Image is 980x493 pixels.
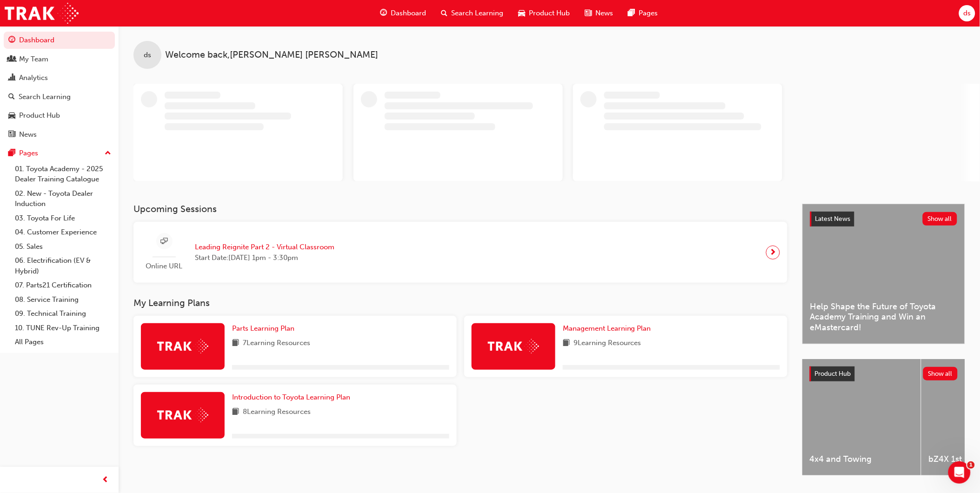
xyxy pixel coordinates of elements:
a: 4x4 and Towing [802,359,921,475]
a: Management Learning Plan [563,323,655,334]
span: Leading Reignite Part 2 - Virtual Classroom [195,242,334,253]
span: Parts Learning Plan [232,324,294,333]
span: Pages [639,8,658,19]
button: ds [959,5,975,21]
span: Management Learning Plan [563,324,651,333]
div: Analytics [19,73,48,83]
span: ds [963,8,971,19]
iframe: Intercom live chat [948,461,971,484]
a: 10. TUNE Rev-Up Training [11,321,115,335]
a: Product Hub [4,107,115,124]
button: Pages [4,145,115,162]
a: Search Learning [4,88,115,106]
a: 06. Electrification (EV & Hybrid) [11,253,115,278]
a: Latest NewsShow all [810,212,957,227]
a: Introduction to Toyota Learning Plan [232,392,354,403]
span: Online URL [141,261,187,272]
span: book-icon [563,338,570,349]
a: Product HubShow all [810,366,958,381]
h3: Upcoming Sessions [133,204,787,214]
span: Latest News [815,215,851,223]
a: Analytics [4,69,115,87]
span: guage-icon [8,36,15,45]
a: 05. Sales [11,240,115,254]
div: My Team [19,54,48,65]
a: car-iconProduct Hub [511,4,577,23]
a: Latest NewsShow allHelp Shape the Future of Toyota Academy Training and Win an eMastercard! [802,204,965,344]
span: Help Shape the Future of Toyota Academy Training and Win an eMastercard! [810,301,957,333]
span: guage-icon [380,7,387,19]
span: 8 Learning Resources [243,406,311,418]
a: 08. Service Training [11,293,115,307]
span: ds [144,50,151,60]
span: Search Learning [451,8,503,19]
span: car-icon [8,112,15,120]
span: Dashboard [391,8,426,19]
a: News [4,126,115,143]
a: search-iconSearch Learning [433,4,511,23]
span: 9 Learning Resources [573,338,641,349]
span: book-icon [232,406,239,418]
span: 7 Learning Resources [243,338,310,349]
span: Product Hub [529,8,570,19]
img: Trak [488,339,539,353]
button: DashboardMy TeamAnalyticsSearch LearningProduct HubNews [4,30,115,145]
span: book-icon [232,338,239,349]
span: Introduction to Toyota Learning Plan [232,393,350,401]
span: search-icon [441,7,447,19]
div: Product Hub [19,110,60,121]
div: Search Learning [19,92,71,102]
span: car-icon [518,7,525,19]
a: Parts Learning Plan [232,323,298,334]
a: 07. Parts21 Certification [11,278,115,293]
span: up-icon [105,147,111,160]
a: 09. Technical Training [11,306,115,321]
a: My Team [4,51,115,68]
a: 02. New - Toyota Dealer Induction [11,187,115,211]
a: All Pages [11,335,115,349]
button: Show all [923,212,958,226]
img: Trak [157,339,208,353]
a: 03. Toyota For Life [11,211,115,226]
span: 4x4 and Towing [810,454,913,465]
a: Online URLLeading Reignite Part 2 - Virtual ClassroomStart Date:[DATE] 1pm - 3:30pm [141,229,780,275]
a: guage-iconDashboard [373,4,433,23]
span: prev-icon [102,474,109,486]
span: Start Date: [DATE] 1pm - 3:30pm [195,253,334,263]
a: Dashboard [4,32,115,49]
span: news-icon [8,131,15,139]
a: pages-iconPages [620,4,665,23]
span: news-icon [585,7,592,19]
span: Welcome back , [PERSON_NAME] [PERSON_NAME] [165,50,378,60]
img: Trak [157,408,208,422]
span: 1 [967,461,975,469]
span: search-icon [8,93,15,101]
span: Product Hub [815,370,851,378]
img: Trak [5,3,79,24]
span: News [595,8,613,19]
a: 04. Customer Experience [11,225,115,240]
h3: My Learning Plans [133,298,787,308]
span: sessionType_ONLINE_URL-icon [161,236,168,247]
span: next-icon [770,246,777,259]
div: Pages [19,148,38,159]
span: pages-icon [8,149,15,158]
span: people-icon [8,55,15,64]
button: Show all [923,367,958,380]
span: chart-icon [8,74,15,82]
span: pages-icon [628,7,635,19]
a: 01. Toyota Academy - 2025 Dealer Training Catalogue [11,162,115,187]
a: news-iconNews [577,4,620,23]
div: News [19,129,37,140]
